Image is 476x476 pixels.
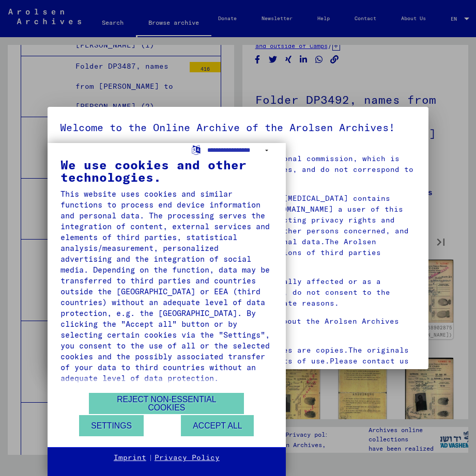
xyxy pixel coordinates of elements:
div: We use cookies and other technologies. [60,158,273,183]
div: This website uses cookies and similar functions to process end device information and personal da... [60,188,273,384]
a: Imprint [114,453,146,463]
button: Accept all [181,415,254,436]
button: Settings [79,415,144,436]
button: Reject non-essential cookies [89,393,244,414]
a: Privacy Policy [155,453,220,463]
